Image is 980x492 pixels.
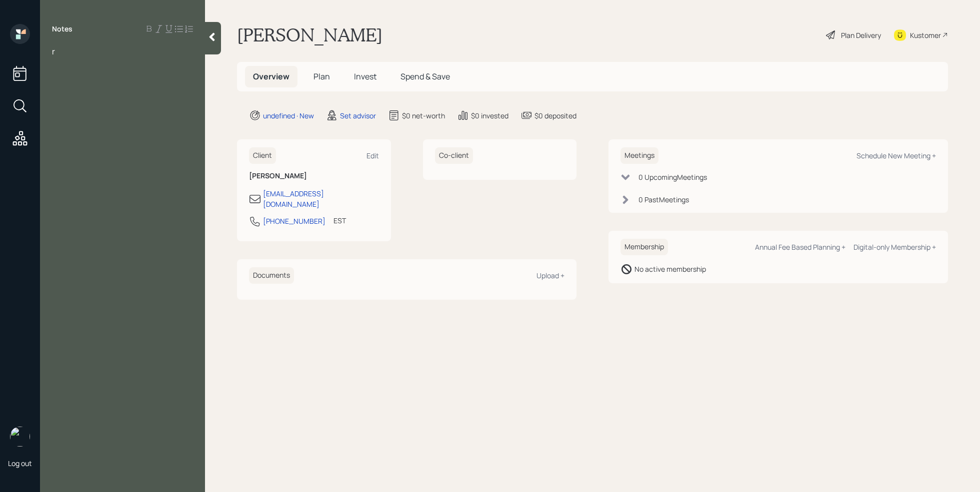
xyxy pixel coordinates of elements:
[313,71,330,82] span: Plan
[263,188,379,209] div: [EMAIL_ADDRESS][DOMAIN_NAME]
[536,271,564,280] div: Upload +
[249,267,294,284] h6: Documents
[333,215,346,226] div: EST
[910,30,941,40] div: Kustomer
[620,147,658,164] h6: Meetings
[340,110,376,121] div: Set advisor
[634,264,706,274] div: No active membership
[263,110,314,121] div: undefined · New
[263,216,325,226] div: [PHONE_NUMBER]
[638,194,689,205] div: 0 Past Meeting s
[52,46,55,57] span: r
[534,110,576,121] div: $0 deposited
[471,110,508,121] div: $0 invested
[10,427,30,447] img: retirable_logo.png
[755,242,845,252] div: Annual Fee Based Planning +
[249,172,379,180] h6: [PERSON_NAME]
[841,30,881,40] div: Plan Delivery
[354,71,376,82] span: Invest
[620,239,668,255] h6: Membership
[853,242,936,252] div: Digital-only Membership +
[237,24,382,46] h1: [PERSON_NAME]
[366,151,379,160] div: Edit
[249,147,276,164] h6: Client
[8,459,32,468] div: Log out
[52,24,72,34] label: Notes
[400,71,450,82] span: Spend & Save
[402,110,445,121] div: $0 net-worth
[253,71,289,82] span: Overview
[638,172,707,182] div: 0 Upcoming Meeting s
[856,151,936,160] div: Schedule New Meeting +
[435,147,473,164] h6: Co-client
